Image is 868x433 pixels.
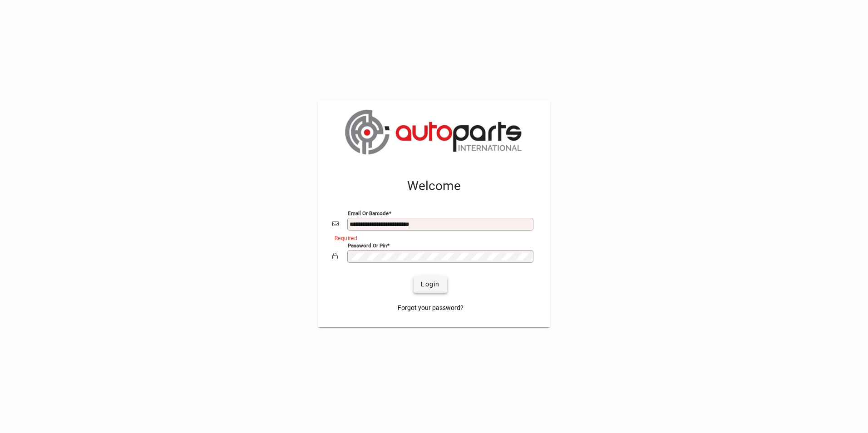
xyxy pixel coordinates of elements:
button: Login [414,276,447,293]
h2: Welcome [332,178,536,194]
span: Forgot your password? [398,303,464,313]
span: Login [421,280,439,289]
a: Forgot your password? [394,300,467,316]
mat-label: Email or Barcode [348,210,389,216]
mat-label: Password or Pin [348,242,387,248]
mat-error: Required [335,233,528,242]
